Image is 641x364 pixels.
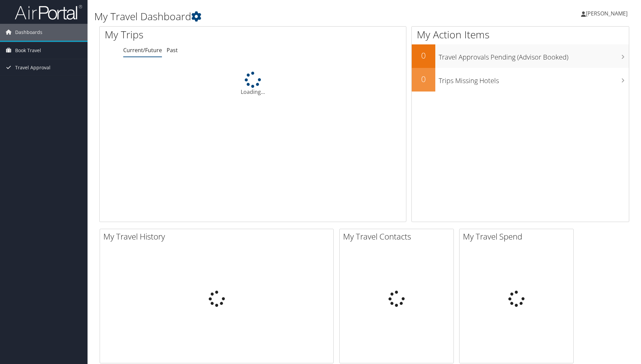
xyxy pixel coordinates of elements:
span: Travel Approval [15,59,50,76]
img: airportal-logo.png [15,4,82,20]
div: Loading... [100,72,406,96]
h3: Travel Approvals Pending (Advisor Booked) [439,49,629,62]
a: 0Travel Approvals Pending (Advisor Booked) [412,44,629,68]
h1: My Action Items [412,28,629,42]
span: [PERSON_NAME] [586,10,628,17]
h2: My Travel Spend [463,231,573,242]
h1: My Trips [105,28,273,42]
a: [PERSON_NAME] [581,3,634,24]
span: Book Travel [15,42,41,59]
a: Past [167,46,178,54]
h2: My Travel Contacts [343,231,453,242]
a: Current/Future [123,46,162,54]
a: 0Trips Missing Hotels [412,68,629,92]
span: Dashboards [15,24,42,41]
h2: 0 [412,50,435,61]
h2: My Travel History [103,231,333,242]
h1: My Travel Dashboard [94,9,454,24]
h3: Trips Missing Hotels [439,73,629,85]
h2: 0 [412,73,435,85]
